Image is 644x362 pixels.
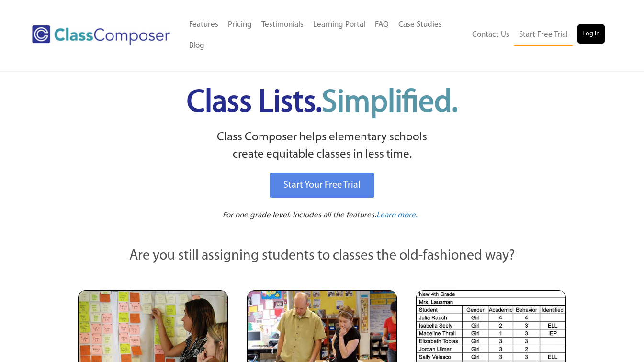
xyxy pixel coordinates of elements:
[77,129,568,164] p: Class Composer helps elementary schools create equitable classes in less time.
[184,35,209,57] a: Blog
[78,246,566,267] p: Are you still assigning students to classes the old-fashioned way?
[467,24,605,46] nav: Header Menu
[184,14,223,35] a: Features
[467,24,514,45] a: Contact Us
[283,181,361,190] span: Start Your Free Trial
[308,14,370,35] a: Learning Portal
[223,211,376,219] span: For one grade level. Includes all the features.
[257,14,308,35] a: Testimonials
[514,24,573,46] a: Start Free Trial
[32,25,170,45] img: Class Composer
[184,14,467,57] nav: Header Menu
[223,14,257,35] a: Pricing
[322,88,458,119] span: Simplified.
[187,88,458,119] span: Class Lists.
[376,211,418,219] span: Learn more.
[270,173,374,198] a: Start Your Free Trial
[376,210,418,222] a: Learn more.
[394,14,447,35] a: Case Studies
[370,14,394,35] a: FAQ
[577,24,605,44] a: Log In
